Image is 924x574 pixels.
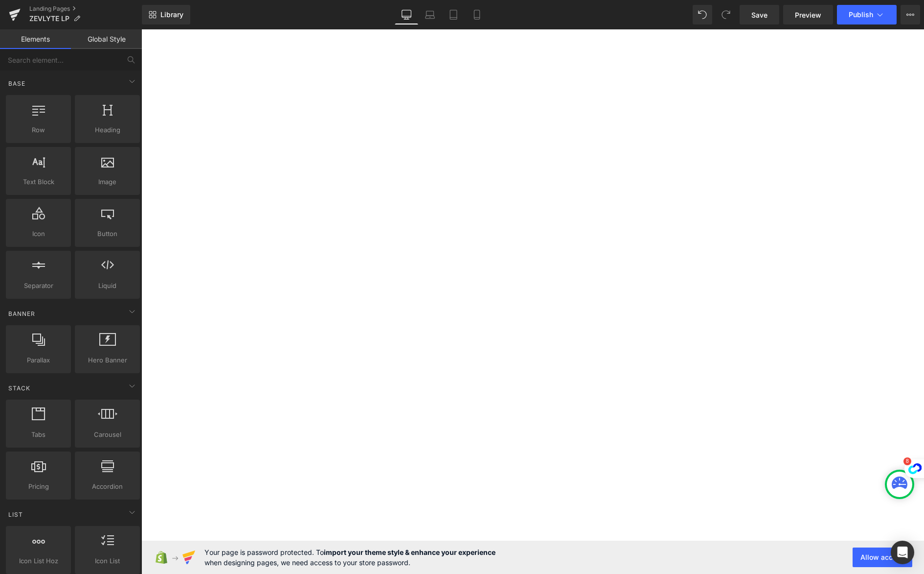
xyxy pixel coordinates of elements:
[9,481,68,492] span: Pricing
[204,547,496,568] span: Your page is password protected. To when designing pages, we need access to your store password.
[442,5,465,24] a: Tablet
[7,309,36,318] span: Banner
[78,481,137,492] span: Accordion
[783,5,833,24] a: Preview
[71,29,142,49] a: Global Style
[716,5,736,24] button: Redo
[142,5,190,24] a: New Library
[9,125,68,135] span: Row
[7,79,26,88] span: Base
[9,355,68,365] span: Parallax
[7,510,24,519] span: List
[849,11,873,19] span: Publish
[78,556,137,566] span: Icon List
[160,10,183,19] span: Library
[78,177,137,187] span: Image
[795,10,821,20] span: Preview
[837,5,897,24] button: Publish
[395,5,418,24] a: Desktop
[418,5,442,24] a: Laptop
[9,281,68,291] span: Separator
[78,229,137,239] span: Button
[853,548,912,567] button: Allow access
[9,556,68,566] span: Icon List Hoz
[29,15,69,23] span: ZEVLYTE LP
[29,5,142,13] a: Landing Pages
[693,5,712,24] button: Undo
[78,281,137,291] span: Liquid
[9,177,68,187] span: Text Block
[324,548,496,556] strong: import your theme style & enhance your experience
[901,5,920,24] button: More
[7,383,31,393] span: Stack
[891,541,914,564] div: Open Intercom Messenger
[78,430,137,440] span: Carousel
[465,5,489,24] a: Mobile
[78,355,137,365] span: Hero Banner
[9,229,68,239] span: Icon
[78,125,137,135] span: Heading
[9,430,68,440] span: Tabs
[751,10,767,20] span: Save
